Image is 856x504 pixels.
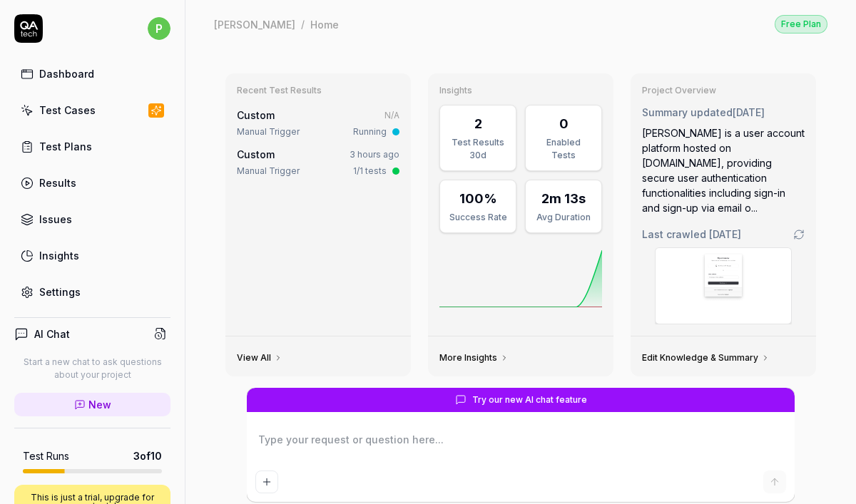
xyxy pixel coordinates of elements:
[709,228,741,240] time: [DATE]
[775,14,827,34] button: Free Plan
[133,448,162,463] span: 3 of 10
[439,352,509,364] a: More Insights
[23,450,69,463] h5: Test Runs
[642,106,733,118] span: Summary updated
[39,66,94,81] div: Dashboard
[34,326,70,341] h4: AI Chat
[642,85,805,96] h3: Project Overview
[793,229,805,240] a: Go to crawling settings
[353,165,387,178] div: 1/1 tests
[39,139,92,154] div: Test Plans
[350,149,399,160] time: 3 hours ago
[14,133,170,160] a: Test Plans
[384,110,399,120] span: N/A
[449,136,507,162] div: Test Results 30d
[559,114,569,133] div: 0
[234,144,402,180] a: Custom3 hours agoManual Trigger1/1 tests
[439,85,602,96] h3: Insights
[88,397,111,412] span: New
[733,106,765,118] time: [DATE]
[237,85,399,96] h3: Recent Test Results
[214,17,295,31] div: [PERSON_NAME]
[14,242,170,269] a: Insights
[14,393,170,416] a: New
[656,248,791,324] img: Screenshot
[642,352,770,364] a: Edit Knowledge & Summary
[449,211,507,224] div: Success Rate
[534,211,593,224] div: Avg Duration
[775,15,827,34] div: Free Plan
[642,125,805,215] div: [PERSON_NAME] is a user account platform hosted on [DOMAIN_NAME], providing secure user authentic...
[39,212,72,227] div: Issues
[534,136,593,162] div: Enabled Tests
[237,352,282,364] a: View All
[301,17,305,31] div: /
[39,175,76,190] div: Results
[255,470,278,493] button: Add attachment
[39,284,81,299] div: Settings
[14,60,170,88] a: Dashboard
[459,189,497,208] div: 100%
[234,105,402,141] a: CustomN/AManual TriggerRunning
[14,278,170,306] a: Settings
[148,17,170,40] span: p
[237,165,300,178] div: Manual Trigger
[541,189,586,208] div: 2m 13s
[14,96,170,124] a: Test Cases
[310,17,339,31] div: Home
[353,125,387,138] div: Running
[39,103,96,118] div: Test Cases
[148,14,170,43] button: p
[237,109,275,121] span: Custom
[14,205,170,233] a: Issues
[642,227,741,242] span: Last crawled
[39,248,79,263] div: Insights
[237,125,300,138] div: Manual Trigger
[237,148,275,160] span: Custom
[14,356,170,381] p: Start a new chat to ask questions about your project
[474,114,482,133] div: 2
[472,394,587,406] span: Try our new AI chat feature
[14,169,170,197] a: Results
